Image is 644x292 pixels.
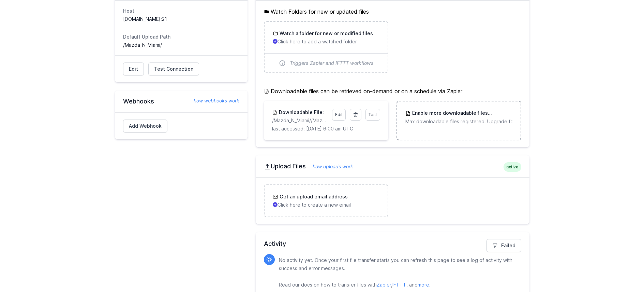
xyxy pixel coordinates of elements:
[123,62,144,75] a: Edit
[290,60,374,67] span: Triggers Zapier and IFTTT workflows
[264,87,521,95] h5: Downloadable files can be retrieved on-demand or on a schedule via Zapier
[264,8,521,16] h5: Watch Folders for new or updated files
[488,110,512,117] span: Upgrade
[332,109,346,121] a: Edit
[405,118,512,125] p: Max downloadable files registered. Upgrade for more.
[377,282,391,288] a: Zapier
[123,42,239,48] dd: /Mazda_N_Miami/
[265,185,388,217] a: Get an upload email address Click here to create a new email
[123,97,239,106] h2: Webhooks
[187,97,239,104] a: how webhooks work
[365,109,380,121] a: Test
[504,162,521,172] span: active
[272,117,328,124] p: /Mazda_N_Miami//MazdaNorthMiami.csv
[272,125,380,132] p: last accessed: [DATE] 6:00 am UTC
[273,38,379,45] p: Click here to add a watched folder
[123,120,167,133] a: Add Webhook
[273,201,379,208] p: Click here to create a new email
[265,22,388,72] a: Watch a folder for new or modified files Click here to add a watched folder Triggers Zapier and I...
[278,30,373,37] h3: Watch a folder for new or modified files
[154,66,193,72] span: Test Connection
[278,193,348,200] h3: Get an upload email address
[264,239,521,249] h2: Activity
[306,164,353,169] a: how uploads work
[411,110,512,117] h3: Enable more downloadable files
[123,33,239,40] dt: Default Upload Path
[418,282,429,288] a: more
[392,282,406,288] a: IFTTT
[264,162,521,170] h2: Upload Files
[486,239,521,252] a: Failed
[397,101,520,133] a: Enable more downloadable filesUpgrade Max downloadable files registered. Upgrade for more.
[123,8,239,14] dt: Host
[610,258,636,284] iframe: Drift Widget Chat Controller
[148,62,199,75] a: Test Connection
[369,112,377,117] span: Test
[278,109,324,116] h3: Downloadable File:
[123,16,239,23] dd: [DOMAIN_NAME]:21
[279,256,516,289] p: No activity yet. Once your first file transfer starts you can refresh this page to see a log of a...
